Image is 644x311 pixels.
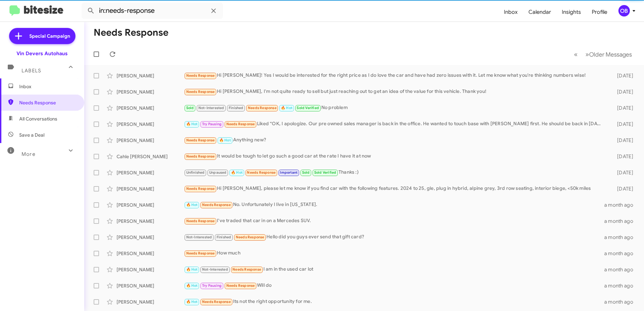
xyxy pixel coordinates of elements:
button: Previous [570,47,582,61]
div: [PERSON_NAME] [117,202,184,208]
span: Try Pausing [202,122,222,126]
div: [DATE] [606,89,639,95]
div: [DATE] [606,169,639,176]
span: « [574,50,578,59]
div: [PERSON_NAME] [117,105,184,111]
span: All Conversations [19,115,57,122]
span: Needs Response [247,170,276,175]
div: a month ago [604,282,639,289]
span: Needs Response [186,219,215,223]
span: Finished [217,235,231,239]
div: [PERSON_NAME] [117,185,184,192]
span: 🔥 Hot [186,300,198,304]
div: Hi [PERSON_NAME], I'm not quite ready to sell but just reaching out to get an idea of the value f... [184,88,606,96]
div: Hi [PERSON_NAME]! Yes I would be interested for the right price as I do love the car and have had... [184,72,606,79]
span: Save a Deal [19,132,44,138]
span: Finished [229,106,244,110]
span: » [585,50,589,59]
div: [PERSON_NAME] [117,282,184,289]
span: Needs Response [19,99,76,106]
div: [PERSON_NAME] [117,218,184,224]
span: Needs Response [232,267,261,272]
span: Not-Interested [202,267,228,272]
h1: Needs Response [94,27,168,38]
span: 🔥 Hot [186,122,198,126]
div: Liked “OK, I apologize. Our pre owned sales manager is back in the office. He wanted to touch bas... [184,120,606,128]
span: Sold Verified [314,170,336,175]
div: Its not the right opportunity for me. [184,298,604,306]
span: Older Messages [589,51,632,58]
span: Needs Response [186,154,215,159]
div: [PERSON_NAME] [117,234,184,241]
span: Special Campaign [29,33,70,39]
span: 🔥 Hot [186,203,198,207]
span: Not-Interested [198,106,224,110]
div: I am in the used car lot [184,266,604,273]
a: Profile [586,2,613,22]
span: Unpaused [209,170,227,175]
div: Cahle [PERSON_NAME] [117,153,184,160]
div: [PERSON_NAME] [117,169,184,176]
span: 🔥 Hot [186,283,198,288]
a: Calendar [523,2,556,22]
button: OB [613,5,637,16]
div: a month ago [604,266,639,273]
div: a month ago [604,299,639,305]
input: Search [82,3,223,19]
div: I've traded that car in on a Mercedes SUV. [184,217,604,225]
span: 🔥 Hot [281,106,292,110]
span: 🔥 Hot [231,170,243,175]
div: Vin Devers Autohaus [17,50,68,57]
span: Needs Response [226,283,255,288]
div: [DATE] [606,121,639,128]
div: No. Unfortunately I live in [US_STATE]. [184,201,604,209]
span: 🔥 Hot [186,267,198,272]
div: [PERSON_NAME] [117,121,184,128]
span: 🔥 Hot [219,138,231,142]
span: Needs Response [202,203,231,207]
div: Hi [PERSON_NAME], please let me know if you find car with the following features. 2024 to 25, gle... [184,185,606,193]
span: Needs Response [248,106,277,110]
a: Special Campaign [9,28,75,44]
div: [DATE] [606,72,639,79]
div: Thanks :) [184,169,606,176]
span: Sold [302,170,310,175]
div: [PERSON_NAME] [117,299,184,305]
span: Labels [22,68,41,74]
div: a month ago [604,250,639,257]
div: Anything new? [184,136,606,144]
div: Will do [184,282,604,289]
nav: Page navigation example [570,47,636,61]
div: [DATE] [606,105,639,111]
span: Sold [186,106,194,110]
span: Not-Interested [186,235,212,239]
span: Unfinished [186,170,205,175]
div: How much [184,249,604,257]
div: [DATE] [606,185,639,192]
div: a month ago [604,218,639,224]
div: [DATE] [606,153,639,160]
div: No problem [184,104,606,112]
div: [PERSON_NAME] [117,72,184,79]
div: [DATE] [606,137,639,144]
a: Inbox [498,2,523,22]
span: Needs Response [186,186,215,191]
span: Needs Response [236,235,264,239]
div: [PERSON_NAME] [117,137,184,144]
span: Sold Verified [297,106,319,110]
div: It would be tough to let go such a good car at the rate I have it at now [184,152,606,160]
span: Important [280,170,297,175]
div: OB [618,5,630,16]
a: Insights [556,2,586,22]
div: [PERSON_NAME] [117,266,184,273]
span: Try Pausing [202,283,222,288]
span: Inbox [19,83,76,90]
div: [PERSON_NAME] [117,250,184,257]
span: Needs Response [202,300,231,304]
span: Needs Response [186,138,215,142]
span: Needs Response [186,90,215,94]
